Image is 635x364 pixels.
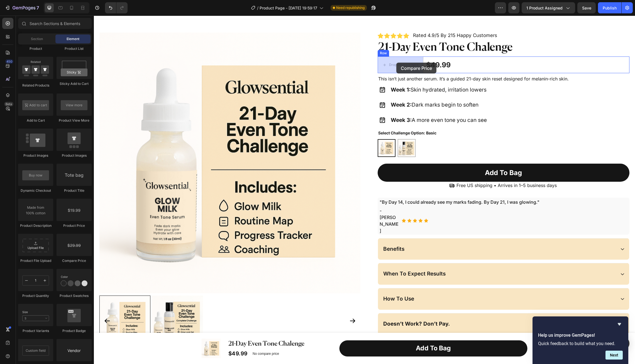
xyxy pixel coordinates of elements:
[67,36,79,41] span: Element
[616,321,623,328] button: Hide survey
[336,5,365,10] span: Need republishing
[18,188,53,193] div: Dynamic Checkout
[538,341,623,346] p: Quick feedback to build what you need.
[57,153,92,158] div: Product Images
[538,321,623,360] div: Help us improve GemPages!
[4,102,13,106] div: Beta
[260,5,317,11] span: Product Page - [DATE] 19:59:17
[2,2,41,13] button: 7
[18,18,92,29] input: Search Sections & Elements
[538,332,623,339] h2: Help us improve GemPages!
[5,59,13,64] div: 450
[36,4,39,11] p: 7
[57,258,92,263] div: Compare Price
[577,2,596,13] button: Save
[57,328,92,333] div: Product Badge
[526,5,563,11] span: 1 product assigned
[57,293,92,298] div: Product Swatches
[18,223,53,228] div: Product Description
[57,46,92,51] div: Product List
[18,328,53,333] div: Product Variants
[18,293,53,298] div: Product Quantity
[57,118,92,123] div: Product View More
[31,36,43,41] span: Section
[57,81,92,86] div: Sticky Add to Cart
[18,83,53,88] div: Related Products
[603,5,617,11] div: Publish
[105,2,128,13] div: Undo/Redo
[57,188,92,193] div: Product Title
[522,2,575,13] button: 1 product assigned
[18,118,53,123] div: Add to Cart
[598,2,621,13] button: Publish
[605,351,623,360] button: Next question
[582,6,591,10] span: Save
[57,223,92,228] div: Product Price
[18,258,53,263] div: Product File Upload
[18,46,53,51] div: Product
[94,16,635,364] iframe: Design area
[257,5,258,11] span: /
[18,153,53,158] div: Product Images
